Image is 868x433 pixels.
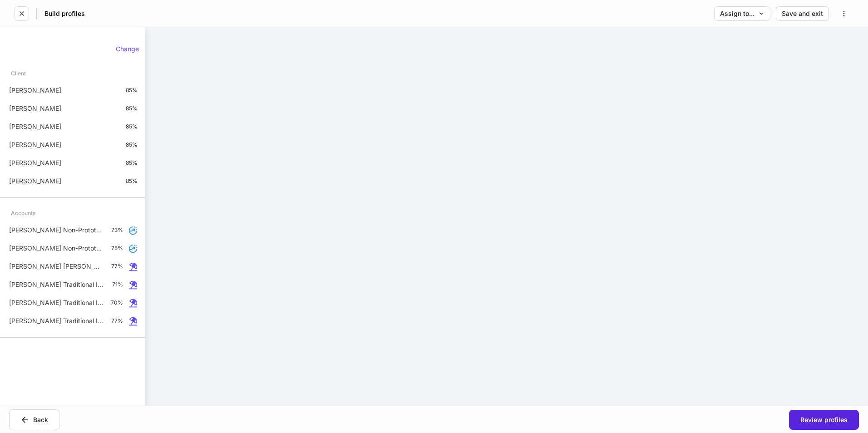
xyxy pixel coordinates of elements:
[111,263,123,270] p: 77%
[126,159,138,167] p: 85%
[9,298,104,307] p: [PERSON_NAME] Traditional IRA
[9,316,104,325] p: [PERSON_NAME] Traditional IRA
[782,10,823,17] div: Save and exit
[9,280,105,289] p: [PERSON_NAME] Traditional IRA
[800,417,848,423] div: Review profiles
[126,123,138,130] p: 85%
[9,244,104,253] p: [PERSON_NAME] Non-Prototype Retirement
[9,140,61,149] p: [PERSON_NAME]
[11,205,35,221] div: Accounts
[9,226,104,235] p: [PERSON_NAME] Non-Prototype Retirement
[110,42,145,56] button: Change
[111,299,123,306] p: 70%
[116,46,139,52] div: Change
[111,317,123,325] p: 77%
[9,86,61,95] p: [PERSON_NAME]
[714,6,770,21] button: Assign to...
[789,410,859,430] button: Review profiles
[9,122,61,131] p: [PERSON_NAME]
[9,409,59,430] button: Back
[44,9,85,18] h5: Build profiles
[20,415,48,424] div: Back
[776,6,829,21] button: Save and exit
[126,105,138,112] p: 85%
[9,177,61,186] p: [PERSON_NAME]
[9,104,61,113] p: [PERSON_NAME]
[9,158,61,167] p: [PERSON_NAME]
[112,281,123,288] p: 71%
[111,245,123,252] p: 75%
[126,141,138,148] p: 85%
[720,10,764,17] div: Assign to...
[9,262,104,271] p: [PERSON_NAME] [PERSON_NAME]
[126,177,138,185] p: 85%
[111,226,123,234] p: 73%
[126,87,138,94] p: 85%
[11,65,26,81] div: Client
